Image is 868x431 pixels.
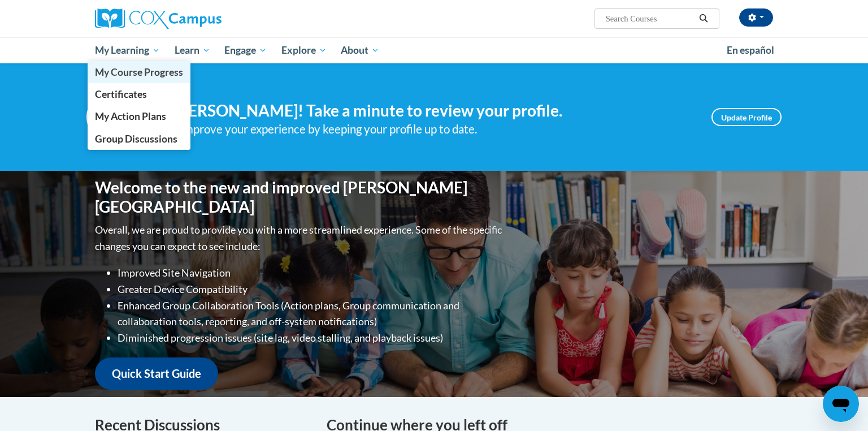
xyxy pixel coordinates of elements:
a: My Course Progress [88,61,190,83]
a: En español [719,38,782,62]
img: Cox Campus [95,8,222,29]
a: My Action Plans [88,105,190,127]
li: Diminished progression issues (site lag, video stalling, and playback issues) [118,330,505,346]
a: Update Profile [711,108,782,126]
span: En español [727,44,774,56]
input: Search Courses [605,12,695,25]
button: Search [695,12,712,25]
a: Quick Start Guide [95,357,218,390]
li: Enhanced Group Collaboration Tools (Action plans, Group communication and collaboration tools, re... [118,298,505,330]
a: Group Discussions [88,128,190,150]
span: My Learning [95,44,160,57]
li: Greater Device Compatibility [118,281,505,298]
iframe: Button to launch messaging window [823,386,859,422]
span: Certificates [95,88,147,100]
a: Explore [274,37,334,63]
span: Group Discussions [95,133,177,145]
div: Main menu [78,37,790,63]
span: Explore [281,44,327,57]
span: About [341,44,379,57]
button: Account Settings [739,8,773,27]
span: My Action Plans [95,110,166,122]
div: Help improve your experience by keeping your profile up to date. [154,120,695,139]
a: Certificates [88,83,190,105]
h1: Welcome to the new and improved [PERSON_NAME][GEOGRAPHIC_DATA] [95,178,505,216]
span: Learn [175,44,210,57]
p: Overall, we are proud to provide you with a more streamlined experience. Some of the specific cha... [95,222,505,255]
li: Improved Site Navigation [118,265,505,281]
img: Profile Image [86,92,137,143]
a: Learn [167,37,218,63]
span: My Course Progress [95,66,183,78]
span: Engage [224,44,267,57]
a: Engage [217,37,274,63]
h4: Hi [PERSON_NAME]! Take a minute to review your profile. [154,101,695,120]
a: About [334,37,387,63]
a: My Learning [88,37,167,63]
a: Cox Campus [95,8,310,29]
